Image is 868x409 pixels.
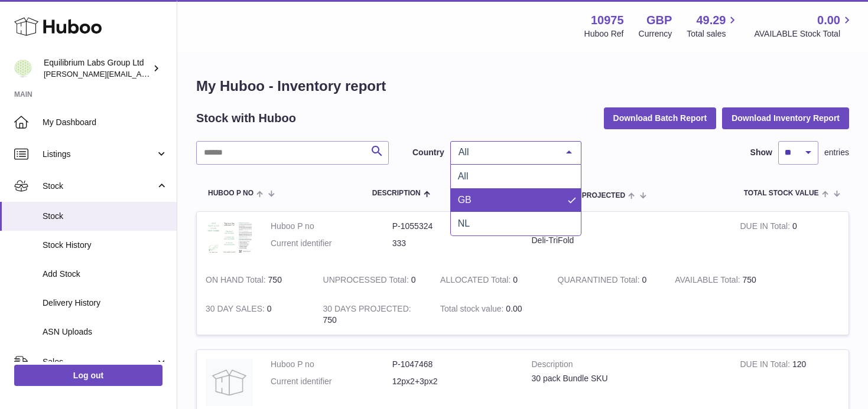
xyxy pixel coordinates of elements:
[43,356,155,368] span: Sales
[323,275,411,287] strong: UNPROCESSED Total
[817,12,840,28] span: 0.00
[412,147,444,158] label: Country
[584,28,624,40] div: Huboo Ref
[197,295,314,335] td: 0
[43,149,155,160] span: Listings
[392,238,514,249] dd: 333
[196,110,296,126] h2: Stock with Huboo
[271,359,392,370] dt: Huboo P no
[392,221,514,232] dd: P-1055324
[323,304,411,316] strong: 30 DAYS PROJECTED
[44,69,237,78] span: [PERSON_NAME][EMAIL_ADDRESS][DOMAIN_NAME]
[551,192,625,199] span: 30 DAYS PROJECTED
[314,266,432,295] td: 0
[639,28,672,40] div: Currency
[591,12,624,28] strong: 10975
[722,107,849,129] button: Download Inventory Report
[43,269,168,280] span: Add Stock
[271,238,392,249] dt: Current identifier
[208,189,253,197] span: Huboo P no
[754,28,854,40] span: AVAILABLE Stock Total
[740,359,792,372] strong: DUE IN Total
[532,373,723,384] div: 30 pack Bundle SKU
[731,212,849,266] td: 0
[458,171,469,181] span: All
[43,117,168,128] span: My Dashboard
[646,12,672,28] strong: GBP
[271,376,392,387] dt: Current identifier
[44,57,150,80] div: Equilibrium Labs Group Ltd
[440,275,513,287] strong: ALLOCATED Total
[206,275,268,287] strong: ON HAND Total
[696,12,726,28] span: 49.29
[604,107,717,129] button: Download Batch Report
[271,221,392,232] dt: Huboo P no
[43,326,168,338] span: ASN Uploads
[824,147,849,158] span: entries
[440,304,506,316] strong: Total stock value
[196,77,849,96] h1: My Huboo - Inventory report
[506,304,522,313] span: 0.00
[14,60,32,77] img: h.woodrow@theliverclinic.com
[532,359,723,373] strong: Description
[197,266,314,295] td: 750
[43,181,155,192] span: Stock
[744,189,819,197] span: Total stock value
[206,221,253,254] img: product image
[206,359,253,406] img: product image
[43,297,168,309] span: Delivery History
[14,365,162,386] a: Log out
[532,235,723,246] div: Deli-TriFold
[206,304,267,316] strong: 30 DAY SALES
[458,218,470,228] span: NL
[666,266,784,295] td: 750
[750,147,772,158] label: Show
[372,189,421,197] span: Description
[675,275,742,287] strong: AVAILABLE Total
[532,221,723,235] strong: Description
[456,146,557,158] span: All
[558,275,642,287] strong: QUARANTINED Total
[392,359,514,370] dd: P-1047468
[754,12,854,40] a: 0.00 AVAILABLE Stock Total
[392,376,514,387] dd: 12px2+3px2
[43,240,168,251] span: Stock History
[458,195,472,205] span: GB
[314,295,432,335] td: 750
[43,211,168,222] span: Stock
[642,275,646,284] span: 0
[431,266,549,295] td: 0
[687,28,739,40] span: Total sales
[740,221,792,234] strong: DUE IN Total
[687,12,739,40] a: 49.29 Total sales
